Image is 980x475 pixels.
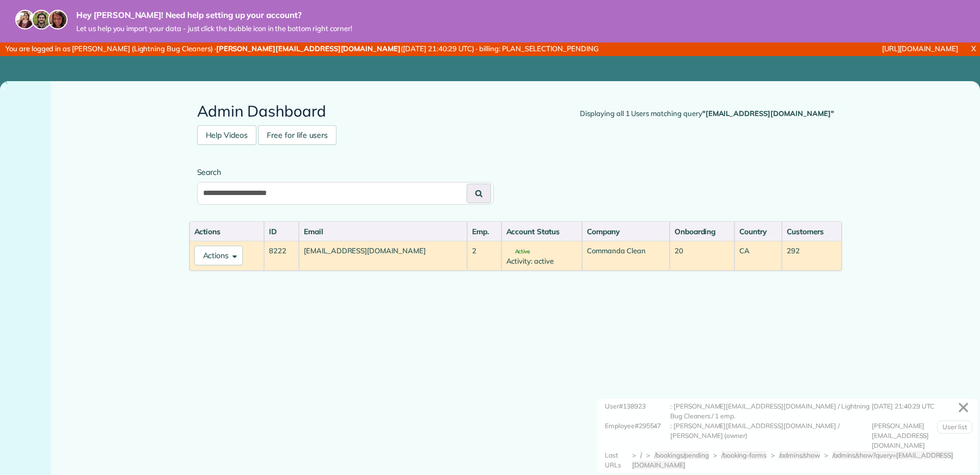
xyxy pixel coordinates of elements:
div: Email [304,226,462,237]
div: [PERSON_NAME][EMAIL_ADDRESS][DOMAIN_NAME] [872,421,970,450]
div: : [PERSON_NAME][EMAIL_ADDRESS][DOMAIN_NAME] / Lightning Bug Cleaners / 1 emp. [670,401,872,421]
a: ✕ [952,394,975,421]
label: Search [197,167,494,178]
div: ID [269,226,294,237]
img: jorge-587dff0eeaa6aab1f244e6dc62b8924c3b6ad411094392a53c71c6c4a576187d.jpg [32,10,51,29]
div: [DATE] 21:40:29 UTC [872,401,970,421]
img: maria-72a9807cf96188c08ef61303f053569d2e2a8a1cde33d635c8a3ac13582a053d.jpg [15,10,35,29]
span: Let us help you import your data - just click the bubble icon in the bottom right corner! [76,24,352,33]
a: X [967,42,980,55]
td: CA [734,241,782,271]
img: michelle-19f622bdf1676172e81f8f8fba1fb50e276960ebfe0243fe18214015130c80e4.jpg [48,10,68,29]
strong: Hey [PERSON_NAME]! Need help setting up your account? [76,10,352,21]
a: [URL][DOMAIN_NAME] [882,44,958,53]
td: 292 [782,241,842,271]
div: Emp. [472,226,496,237]
a: Help Videos [197,125,257,145]
div: Company [587,226,664,237]
td: [EMAIL_ADDRESS][DOMAIN_NAME] [299,241,467,271]
div: : [PERSON_NAME][EMAIL_ADDRESS][DOMAIN_NAME] / [PERSON_NAME] (owner) [670,421,872,450]
td: 20 [670,241,735,271]
a: Free for life users [258,125,336,145]
div: Actions [194,226,260,237]
div: Employee#295547 [605,421,670,450]
span: /booking-forms [721,451,767,459]
div: > > > > > [632,450,970,470]
div: Account Status [506,226,578,237]
span: Active [506,249,530,254]
div: Displaying all 1 Users matching query [580,108,834,119]
div: User#138923 [605,401,670,421]
a: User list [937,421,972,434]
td: Commanda Clean [582,241,669,271]
div: Last URLs [605,450,632,470]
div: Onboarding [675,226,730,237]
div: Activity: active [506,256,578,266]
span: / [640,451,642,459]
div: Country [739,226,777,237]
strong: "[EMAIL_ADDRESS][DOMAIN_NAME]" [702,109,834,118]
td: 8222 [264,241,299,271]
button: Actions [194,246,243,265]
span: /admins/show [779,451,820,459]
div: Customers [787,226,837,237]
td: 2 [467,241,501,271]
h2: Admin Dashboard [197,103,834,120]
strong: [PERSON_NAME][EMAIL_ADDRESS][DOMAIN_NAME] [216,44,401,53]
span: /bookings/pending [654,451,708,459]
